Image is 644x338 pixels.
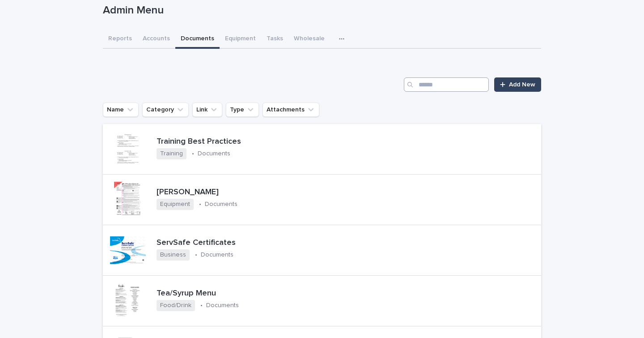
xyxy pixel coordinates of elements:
[157,300,195,311] span: Food/Drink
[195,251,197,259] p: •
[103,225,541,276] a: ServSafe CertificatesBusiness•Documents
[201,251,233,259] p: Documents
[192,150,194,158] p: •
[103,4,538,17] p: Admin Menu
[157,188,300,197] p: [PERSON_NAME]
[103,30,137,49] button: Reports
[157,137,315,147] p: Training Best Practices
[103,276,541,326] a: Tea/Syrup MenuFood/Drink•Documents
[261,30,288,49] button: Tasks
[206,302,239,309] p: Documents
[205,201,237,208] p: Documents
[175,30,220,49] button: Documents
[157,199,194,210] span: Equipment
[103,103,139,117] button: Name
[220,30,261,49] button: Equipment
[288,30,330,49] button: Wholesale
[404,77,489,92] input: Search
[137,30,175,49] button: Accounts
[509,81,535,88] span: Add New
[103,175,541,225] a: [PERSON_NAME]Equipment•Documents
[494,77,541,92] a: Add New
[192,103,222,117] button: Link
[200,302,203,309] p: •
[157,238,313,248] p: ServSafe Certificates
[199,201,201,208] p: •
[103,124,541,175] a: Training Best PracticesTraining•Documents
[157,289,298,299] p: Tea/Syrup Menu
[157,249,190,261] span: Business
[226,103,259,117] button: Type
[157,148,186,159] span: Training
[142,103,189,117] button: Category
[198,150,230,158] p: Documents
[263,103,319,117] button: Attachments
